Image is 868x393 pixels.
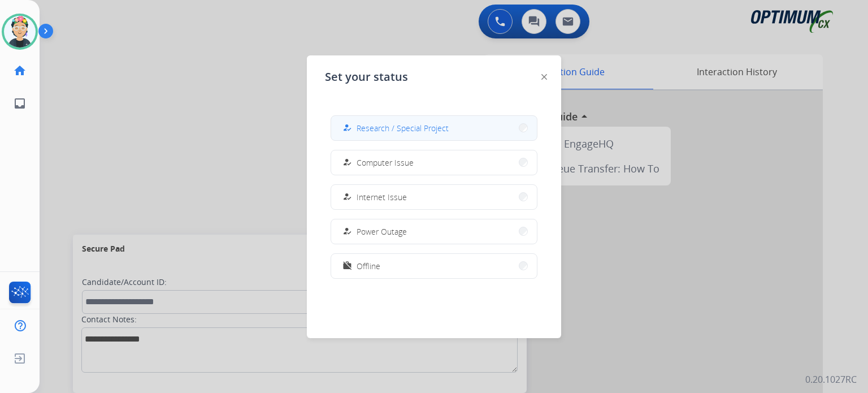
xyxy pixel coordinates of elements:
img: avatar [4,16,36,47]
button: Internet Issue [331,185,537,209]
mat-icon: home [13,64,27,77]
img: close-button [541,74,547,80]
mat-icon: how_to_reg [342,123,352,133]
mat-icon: inbox [13,97,27,110]
span: Internet Issue [357,191,407,203]
span: Computer Issue [357,157,414,169]
button: Power Outage [331,219,537,244]
span: Set your status [325,69,408,85]
mat-icon: how_to_reg [342,158,352,167]
button: Computer Issue [331,150,537,175]
span: Offline [357,260,380,272]
button: Offline [331,254,537,278]
mat-icon: how_to_reg [342,192,352,202]
p: 0.20.1027RC [805,373,857,386]
button: Research / Special Project [331,116,537,140]
span: Power Outage [357,226,407,237]
mat-icon: work_off [342,261,352,271]
mat-icon: how_to_reg [342,227,352,236]
span: Research / Special Project [357,122,449,134]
